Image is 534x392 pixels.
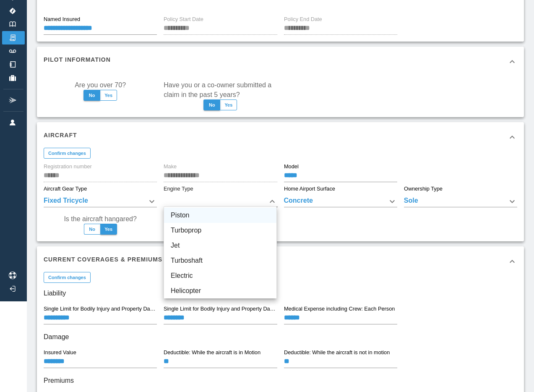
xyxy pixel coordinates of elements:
li: Helicopter [164,283,276,298]
li: Jet [164,238,276,253]
li: Turboshaft [164,253,276,268]
li: Turboprop [164,223,276,238]
li: Electric [164,268,276,283]
li: Piston [164,208,276,223]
